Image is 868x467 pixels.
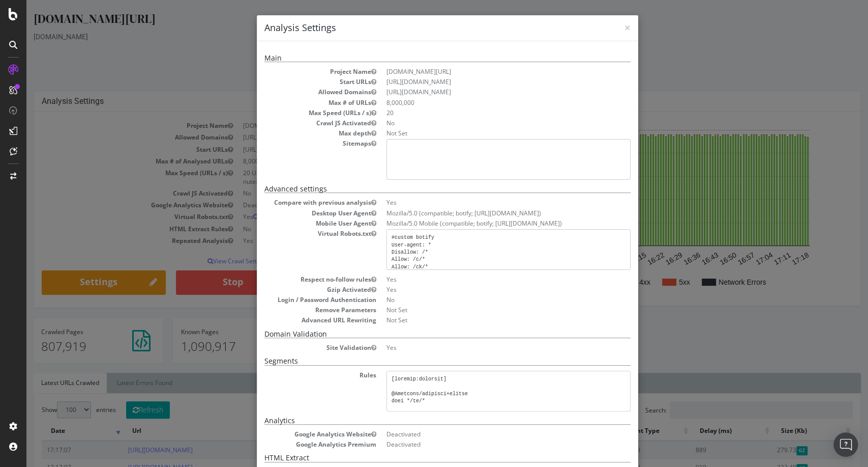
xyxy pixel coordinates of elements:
dd: Mozilla/5.0 Mobile (compatible; botify; [URL][DOMAIN_NAME]) [360,219,604,228]
dd: No [360,119,604,127]
h5: Segments [238,357,604,365]
dd: [DOMAIN_NAME][URL] [360,67,604,76]
pre: #custom botify User-agent: * Disallow: /* Allow: /c/* Allow: /ck/* Disallow: */p-* [360,229,604,270]
div: Open Intercom Messenger [833,432,858,457]
dd: Deactivated [360,440,604,449]
dt: Site Validation [238,343,350,352]
dt: Google Analytics Website [238,430,350,438]
h5: Domain Validation [238,330,604,338]
pre: [loremip:dolorsit] @Ametcons/adipisci+elitse doei */te/* @Incididu/utlabore+etdolo+magnaali enim ... [360,371,604,411]
h5: Main [238,54,604,62]
dd: [URL][DOMAIN_NAME] [360,77,604,86]
dt: Start URLs [238,77,350,86]
dd: Yes [360,285,604,294]
dt: Respect no-follow rules [238,275,350,284]
dt: Compare with previous analysis [238,198,350,207]
dt: Crawl JS Activated [238,119,350,127]
dt: Advanced URL Rewriting [238,316,350,324]
dd: Not Set [360,306,604,314]
dd: No [360,295,604,304]
dt: Max # of URLs [238,98,350,107]
h5: Analytics [238,417,604,425]
dt: Max Speed (URLs / s) [238,108,350,117]
dd: Yes [360,275,604,284]
dt: Max depth [238,129,350,138]
h4: Analysis Settings [238,21,604,35]
dd: Not Set [360,316,604,324]
dt: Mobile User Agent [238,219,350,228]
dt: Allowed Domains [238,88,350,96]
dd: Yes [360,343,604,352]
dt: Login / Password Authentication [238,295,350,304]
dt: Virtual Robots.txt [238,229,350,238]
dt: Google Analytics Premium [238,440,350,449]
dd: Mozilla/5.0 (compatible; botify; [URL][DOMAIN_NAME]) [360,209,604,217]
h5: HTML Extract [238,454,604,462]
dt: Remove Parameters [238,306,350,314]
li: [URL][DOMAIN_NAME] [360,88,604,96]
dd: Yes [360,198,604,207]
dd: 8,000,000 [360,98,604,107]
dt: Desktop User Agent [238,209,350,217]
dd: Deactivated [360,430,604,438]
h5: Advanced settings [238,185,604,193]
dt: Rules [238,371,350,379]
dt: Sitemaps [238,139,350,148]
span: × [598,20,604,35]
dd: 20 [360,108,604,117]
dt: Project Name [238,67,350,76]
dd: Not Set [360,129,604,138]
dt: Gzip Activated [238,285,350,294]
